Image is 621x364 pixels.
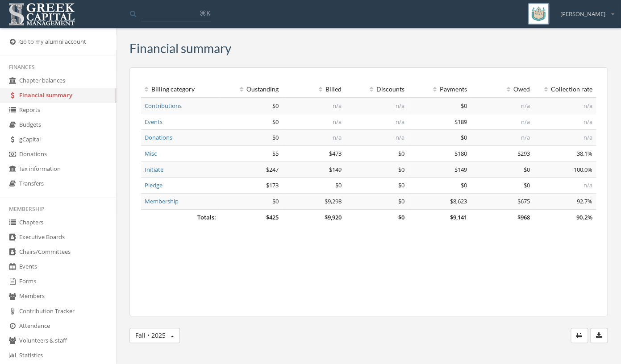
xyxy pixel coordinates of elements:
a: Membership [145,197,179,205]
span: $0 [461,181,467,189]
span: $8,623 [450,197,467,205]
span: $149 [329,165,342,174]
span: $9,298 [325,197,342,205]
div: Billed [286,85,342,94]
div: Billing category [145,85,216,94]
span: $0 [523,181,529,189]
a: Misc [145,149,157,157]
div: Owed [474,85,530,94]
div: Oustanding [223,85,279,94]
span: $425 [266,213,279,221]
span: $9,141 [450,213,467,221]
span: $247 [266,165,279,174]
h3: Financial summary [129,41,231,55]
span: n/a [333,133,342,141]
span: $0 [272,133,279,141]
span: $293 [517,149,529,157]
div: Discounts [349,85,404,94]
td: Totals: [141,209,220,225]
span: $0 [523,165,529,174]
span: 100.0% [574,165,592,174]
span: $0 [272,118,279,126]
span: $173 [266,181,279,189]
div: [PERSON_NAME] [554,3,614,18]
a: Events [145,118,163,126]
div: Collection rate [537,85,592,94]
span: $0 [398,213,404,221]
span: $180 [454,149,467,157]
span: $149 [454,165,467,174]
span: n/a [395,102,404,110]
span: $0 [398,149,404,157]
span: 90.2% [576,213,592,221]
a: Contributions [145,102,182,110]
span: $0 [272,197,279,205]
a: Initiate [145,165,163,174]
span: $9,920 [325,213,342,221]
span: n/a [333,118,342,126]
button: Fall • 2025 [129,328,180,343]
div: Payments [411,85,467,94]
span: $0 [461,133,467,141]
span: $968 [517,213,529,221]
span: n/a [583,118,592,126]
a: Donations [145,133,172,141]
span: $675 [517,197,529,205]
span: $0 [398,197,404,205]
span: $0 [398,181,404,189]
span: $0 [335,181,342,189]
span: 92.7% [577,197,592,205]
span: 38.1% [577,149,592,157]
span: n/a [583,102,592,110]
span: $473 [329,149,342,157]
span: n/a [583,133,592,141]
span: $189 [454,118,467,126]
span: n/a [333,102,342,110]
span: $0 [461,102,467,110]
span: n/a [521,118,529,126]
a: Pledge [145,181,163,189]
span: ⌘K [200,8,210,17]
span: n/a [521,133,529,141]
span: $0 [272,102,279,110]
span: Fall • 2025 [135,331,166,339]
span: $0 [398,165,404,174]
span: n/a [395,133,404,141]
span: n/a [521,102,529,110]
span: n/a [395,118,404,126]
span: n/a [583,181,592,189]
span: [PERSON_NAME] [560,10,605,18]
span: $5 [272,149,279,157]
